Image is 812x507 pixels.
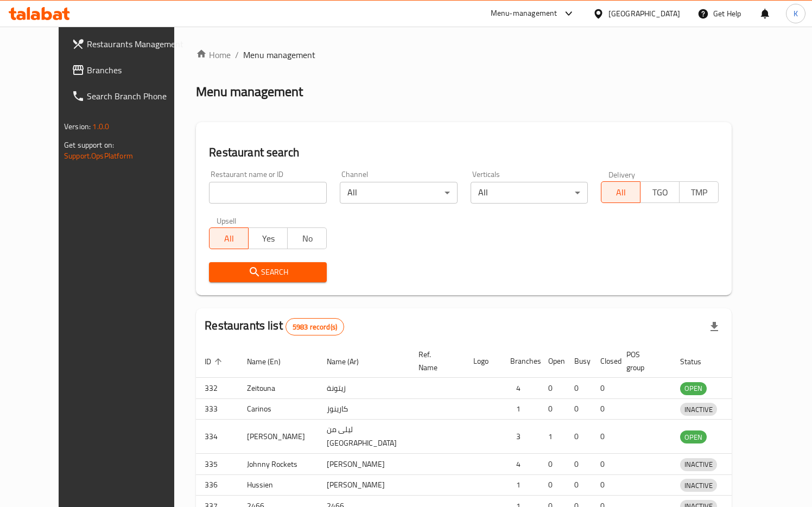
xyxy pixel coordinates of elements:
td: 0 [540,454,566,475]
th: Action [730,345,767,378]
a: Search Branch Phone [63,83,194,109]
span: Name (En) [247,355,295,368]
td: 333 [196,398,238,420]
span: Menu management [243,48,315,61]
td: 0 [566,474,592,496]
span: Search Branch Phone [87,90,186,103]
th: Logo [465,345,502,378]
input: Search for restaurant name or ID.. [209,182,327,204]
td: 4 [502,378,540,399]
td: 0 [592,420,618,454]
a: Support.OpsPlatform [64,149,133,163]
h2: Restaurant search [209,144,719,161]
span: No [292,231,322,246]
span: INACTIVE [680,479,717,492]
span: Get support on: [64,138,114,152]
td: 0 [592,378,618,399]
span: Name (Ar) [327,355,373,368]
th: Open [540,345,566,378]
div: All [471,182,588,204]
button: TGO [640,181,680,203]
div: All [340,182,458,204]
span: OPEN [680,431,707,443]
span: 1.0.0 [92,119,109,134]
td: 1 [502,398,540,420]
button: Search [209,262,327,282]
td: 0 [566,398,592,420]
div: OPEN [680,382,707,395]
span: OPEN [680,382,707,395]
td: 0 [540,398,566,420]
span: Restaurants Management [87,37,186,50]
span: All [606,185,636,200]
td: 0 [592,398,618,420]
td: [PERSON_NAME] [318,454,410,475]
a: Home [196,48,231,61]
td: 335 [196,454,238,475]
td: 1 [540,420,566,454]
button: All [209,227,249,249]
span: 5983 record(s) [286,322,344,332]
div: OPEN [680,430,707,443]
span: Yes [253,231,283,246]
h2: Restaurants list [205,318,344,335]
th: Branches [502,345,540,378]
span: ID [205,355,225,368]
li: / [235,48,239,61]
td: 332 [196,378,238,399]
span: K [794,8,798,20]
div: INACTIVE [680,458,717,471]
span: INACTIVE [680,403,717,416]
a: Restaurants Management [63,31,194,57]
th: Busy [566,345,592,378]
span: Version: [64,119,91,134]
button: All [601,181,640,203]
td: [PERSON_NAME] [238,420,318,454]
span: TMP [684,185,714,200]
td: كارينوز [318,398,410,420]
div: Total records count [286,318,344,335]
span: Status [680,355,715,368]
h2: Menu management [196,83,303,100]
button: No [287,227,327,249]
td: 0 [592,454,618,475]
td: 0 [566,420,592,454]
td: ليلى من [GEOGRAPHIC_DATA] [318,420,410,454]
th: Closed [592,345,618,378]
td: 0 [566,454,592,475]
label: Delivery [608,170,636,178]
div: Export file [701,314,727,340]
td: Johnny Rockets [238,454,318,475]
td: 0 [540,474,566,496]
span: Search [218,265,318,279]
td: 0 [566,378,592,399]
td: Hussien [238,474,318,496]
td: Carinos [238,398,318,420]
td: [PERSON_NAME] [318,474,410,496]
div: Menu-management [491,7,557,20]
span: TGO [645,185,675,200]
span: INACTIVE [680,458,717,471]
td: 4 [502,454,540,475]
span: Branches [87,64,186,77]
td: 3 [502,420,540,454]
td: Zeitouna [238,378,318,399]
span: All [214,231,244,246]
div: [GEOGRAPHIC_DATA] [608,8,680,20]
td: 336 [196,474,238,496]
td: زيتونة [318,378,410,399]
button: TMP [679,181,719,203]
td: 0 [592,474,618,496]
span: POS group [626,348,658,374]
td: 334 [196,420,238,454]
label: Upsell [217,217,237,224]
a: Branches [63,57,194,83]
button: Yes [248,227,288,249]
nav: breadcrumb [196,48,732,61]
td: 1 [502,474,540,496]
span: Ref. Name [418,348,452,374]
td: 0 [540,378,566,399]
